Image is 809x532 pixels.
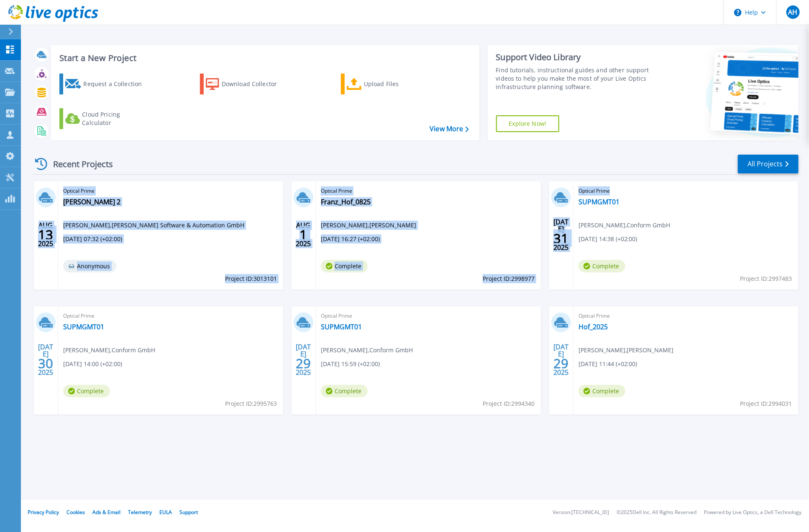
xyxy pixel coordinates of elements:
span: [DATE] 15:59 (+02:00) [321,359,380,369]
span: Anonymous [63,260,116,272]
div: Support Video Library [496,52,655,63]
span: Complete [321,385,368,397]
span: Project ID: 2995763 [225,399,277,408]
div: [DATE] 2025 [38,344,54,375]
div: Find tutorials, instructional guides and other support videos to help you make the most of your L... [496,66,655,91]
span: [PERSON_NAME] , [PERSON_NAME] [579,346,674,355]
div: Download Collector [222,76,289,92]
span: Complete [321,260,368,272]
span: Project ID: 2997483 [740,274,792,283]
span: 29 [553,360,568,367]
div: Cloud Pricing Calculator [82,110,149,127]
a: SUPMGMT01 [321,323,362,331]
span: [DATE] 14:00 (+02:00) [63,359,122,369]
a: Privacy Policy [28,509,59,516]
a: Request a Collection [59,74,153,94]
div: [DATE] 2025 [553,344,569,375]
span: Complete [579,260,625,272]
span: Complete [63,385,110,397]
a: View More [430,125,469,133]
span: Project ID: 3013101 [225,274,277,283]
h3: Start a New Project [59,53,469,63]
span: Optical Prime [579,311,794,321]
a: Telemetry [128,509,152,516]
div: [DATE] 2025 [553,219,569,250]
a: SUPMGMT01 [63,323,104,331]
span: [PERSON_NAME] , [PERSON_NAME] Software & Automation GmbH [63,221,244,230]
div: AUG 2025 [38,219,54,250]
a: Ads & Email [92,509,120,516]
span: 1 [300,231,307,238]
span: Project ID: 2994340 [483,399,535,408]
span: [PERSON_NAME] , Conform GmbH [321,346,413,355]
span: [DATE] 14:38 (+02:00) [579,234,637,244]
a: Cloud Pricing Calculator [59,108,153,129]
a: [PERSON_NAME] 2 [63,198,120,206]
span: Optical Prime [63,186,278,196]
span: 30 [38,360,53,367]
div: Recent Projects [32,154,124,174]
a: SUPMGMT01 [579,198,620,206]
li: Powered by Live Optics, a Dell Technology [704,510,801,515]
div: Request a Collection [83,76,150,92]
span: [PERSON_NAME] , [PERSON_NAME] [321,221,416,230]
a: Download Collector [200,74,293,94]
div: Upload Files [364,76,431,92]
li: Version: [TECHNICAL_ID] [553,510,609,515]
span: 31 [553,235,568,242]
a: Upload Files [341,74,434,94]
span: AH [788,9,797,15]
a: EULA [159,509,172,516]
a: Hof_2025 [579,323,608,331]
span: [DATE] 16:27 (+02:00) [321,234,380,244]
span: [PERSON_NAME] , Conform GmbH [579,221,671,230]
span: [DATE] 11:44 (+02:00) [579,359,637,369]
a: Explore Now! [496,115,560,132]
span: [DATE] 07:32 (+02:00) [63,234,122,244]
span: Project ID: 2998977 [483,274,535,283]
span: Complete [579,385,625,397]
span: Optical Prime [321,186,536,196]
a: Support [179,509,198,516]
span: Optical Prime [63,311,278,321]
span: 13 [38,231,53,238]
span: Optical Prime [321,311,536,321]
a: All Projects [738,155,799,173]
span: Optical Prime [579,186,794,196]
div: [DATE] 2025 [295,344,311,375]
span: Project ID: 2994031 [740,399,792,408]
a: Franz_Hof_0825 [321,198,371,206]
li: © 2025 Dell Inc. All Rights Reserved [617,510,696,515]
div: AUG 2025 [295,219,311,250]
a: Cookies [67,509,85,516]
span: [PERSON_NAME] , Conform GmbH [63,346,155,355]
span: 29 [296,360,311,367]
